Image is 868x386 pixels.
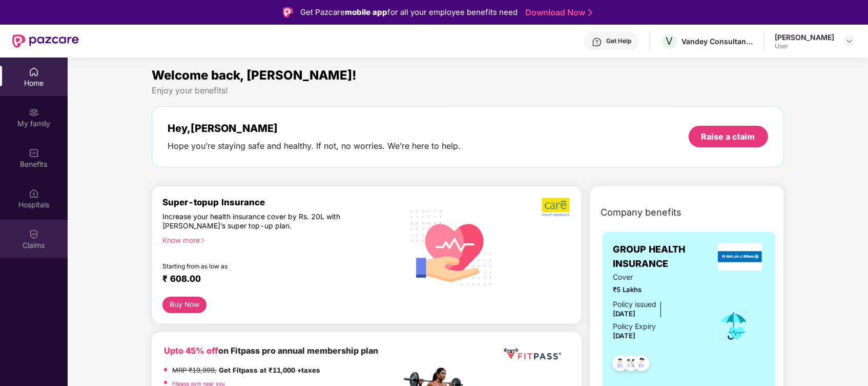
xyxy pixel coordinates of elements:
[588,7,592,18] img: Stroke
[601,205,681,220] span: Company benefits
[162,274,390,286] div: ₹ 608.00
[283,7,293,17] img: Logo
[403,197,501,297] img: svg+xml;base64,PHN2ZyB4bWxucz0iaHR0cDovL3d3dy53My5vcmcvMjAwMC9zdmciIHhtbG5zOnhsaW5rPSJodHRwOi8vd3...
[29,188,39,199] img: svg+xml;base64,PHN2ZyBpZD0iSG9zcGl0YWxzIiB4bWxucz0iaHR0cDovL3d3dy53My5vcmcvMjAwMC9zdmciIHdpZHRoPS...
[162,297,206,313] button: Buy Now
[613,242,715,272] span: GROUP HEALTH INSURANCE
[613,272,704,283] span: Cover
[606,37,631,45] div: Get Help
[592,37,602,47] img: svg+xml;base64,PHN2ZyBpZD0iSGVscC0zMngzMiIgeG1sbnM9Imh0dHA6Ly93d3cudzMub3JnLzIwMDAvc3ZnIiB3aWR0aD...
[162,197,401,207] div: Super-topup Insurance
[164,345,218,356] b: Upto 45% off
[162,262,357,269] div: Starting from as low as
[29,229,39,239] img: svg+xml;base64,PHN2ZyBpZD0iQ2xhaW0iIHhtbG5zPSJodHRwOi8vd3d3LnczLm9yZy8yMDAwL3N2ZyIgd2lkdGg9IjIwIi...
[152,68,357,83] span: Welcome back, [PERSON_NAME]!
[613,310,635,318] span: [DATE]
[613,332,635,340] span: [DATE]
[608,352,633,377] img: svg+xml;base64,PHN2ZyB4bWxucz0iaHR0cDovL3d3dy53My5vcmcvMjAwMC9zdmciIHdpZHRoPSI0OC45NDMiIGhlaWdodD...
[618,352,644,377] img: svg+xml;base64,PHN2ZyB4bWxucz0iaHR0cDovL3d3dy53My5vcmcvMjAwMC9zdmciIHdpZHRoPSI0OC45MTUiIGhlaWdodD...
[345,7,387,17] strong: mobile app
[629,352,654,377] img: svg+xml;base64,PHN2ZyB4bWxucz0iaHR0cDovL3d3dy53My5vcmcvMjAwMC9zdmciIHdpZHRoPSI0OC45NDMiIGhlaWdodD...
[701,131,755,142] div: Raise a claim
[775,32,834,42] div: [PERSON_NAME]
[172,366,217,374] del: MRP ₹19,999,
[168,141,461,151] div: Hope you’re staying safe and healthy. If not, no worries. We’re here to help.
[12,34,79,48] img: New Pazcare Logo
[775,42,834,50] div: User
[717,309,751,343] img: icon
[168,122,461,134] div: Hey, [PERSON_NAME]
[152,85,783,96] div: Enjoy your benefits!
[162,212,357,231] div: Increase your health insurance cover by Rs. 20L with [PERSON_NAME]’s super top-up plan.
[29,107,39,118] img: svg+xml;base64,PHN2ZyB3aWR0aD0iMjAiIGhlaWdodD0iMjAiIHZpZXdCb3g9IjAgMCAyMCAyMCIgZmlsbD0ibm9uZSIgeG...
[613,299,656,310] div: Policy issued
[613,321,656,332] div: Policy Expiry
[164,345,378,356] b: on Fitpass pro annual membership plan
[666,35,673,47] span: V
[718,243,762,271] img: insurerLogo
[300,6,518,18] div: Get Pazcare for all your employee benefits need
[162,236,395,243] div: Know more
[542,197,571,217] img: b5dec4f62d2307b9de63beb79f102df3.png
[219,366,320,374] strong: Get Fitpass at ₹11,000 +taxes
[29,67,39,77] img: svg+xml;base64,PHN2ZyBpZD0iSG9tZSIgeG1sbnM9Imh0dHA6Ly93d3cudzMub3JnLzIwMDAvc3ZnIiB3aWR0aD0iMjAiIG...
[29,148,39,158] img: svg+xml;base64,PHN2ZyBpZD0iQmVuZWZpdHMiIHhtbG5zPSJodHRwOi8vd3d3LnczLm9yZy8yMDAwL3N2ZyIgd2lkdGg9Ij...
[200,238,205,243] span: right
[681,36,753,46] div: Vandey Consultancy Services Private limited
[845,37,854,45] img: svg+xml;base64,PHN2ZyBpZD0iRHJvcGRvd24tMzJ4MzIiIHhtbG5zPSJodHRwOi8vd3d3LnczLm9yZy8yMDAwL3N2ZyIgd2...
[502,344,563,363] img: fppp.png
[613,284,704,295] span: ₹5 Lakhs
[525,7,589,18] a: Download Now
